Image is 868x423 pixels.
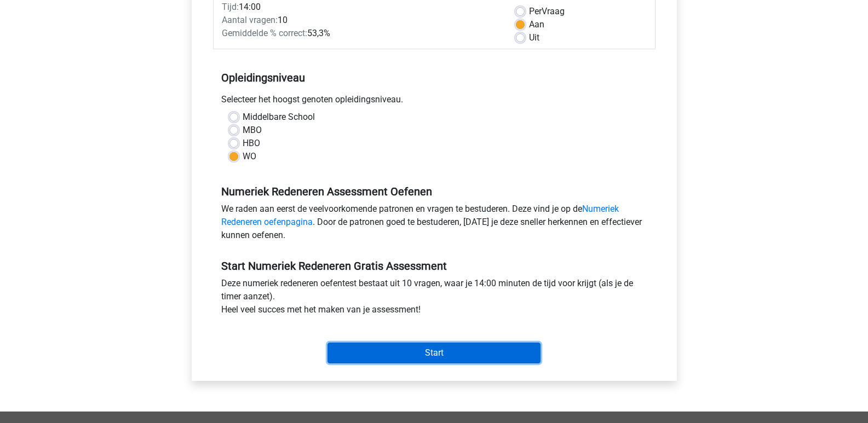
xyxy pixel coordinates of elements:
[213,202,656,246] div: We raden aan eerst de veelvoorkomende patronen en vragen te bestuderen. Deze vind je op de . Door...
[327,343,541,363] input: Start
[243,150,256,163] label: WO
[529,18,544,31] label: Aan
[221,185,647,198] h5: Numeriek Redeneren Assessment Oefenen
[213,93,656,111] div: Selecteer het hoogst genoten opleidingsniveau.
[222,2,239,12] span: Tijd:
[243,137,260,150] label: HBO
[529,5,565,18] label: Vraag
[222,28,307,38] span: Gemiddelde % correct:
[222,15,278,25] span: Aantal vragen:
[243,124,262,137] label: MBO
[214,27,508,40] div: 53,3%
[529,6,542,16] span: Per
[243,111,315,124] label: Middelbare School
[221,67,647,89] h5: Opleidingsniveau
[221,259,647,273] h5: Start Numeriek Redeneren Gratis Assessment
[214,1,508,14] div: 14:00
[221,204,619,227] a: Numeriek Redeneren oefenpagina
[214,14,508,27] div: 10
[529,31,539,44] label: Uit
[213,277,656,321] div: Deze numeriek redeneren oefentest bestaat uit 10 vragen, waar je 14:00 minuten de tijd voor krijg...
